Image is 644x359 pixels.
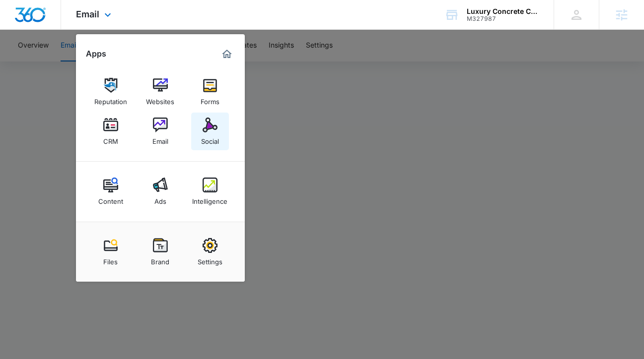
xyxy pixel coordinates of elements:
h2: Apps [86,49,106,59]
div: Ads [154,192,166,205]
div: account id [467,15,539,22]
div: Reputation [94,93,127,106]
span: Email [76,9,99,19]
div: Brand [151,253,169,266]
a: Email [142,113,179,150]
a: Reputation [92,73,130,111]
div: Content [98,192,123,205]
a: Social [191,113,229,150]
a: Files [92,233,130,271]
a: Settings [191,233,229,271]
a: Content [92,173,130,210]
div: CRM [103,132,118,145]
a: Intelligence [191,173,229,210]
a: Websites [142,73,179,111]
div: Files [103,253,118,266]
a: Marketing 360® Dashboard [219,46,235,62]
a: Brand [142,233,179,271]
div: Forms [201,93,219,106]
a: Ads [142,173,179,210]
a: Forms [191,73,229,111]
div: Email [152,132,168,145]
div: Intelligence [192,192,227,205]
div: account name [467,7,539,15]
div: Settings [198,253,222,266]
div: Social [201,132,219,145]
div: Websites [146,93,174,106]
a: CRM [92,113,130,150]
